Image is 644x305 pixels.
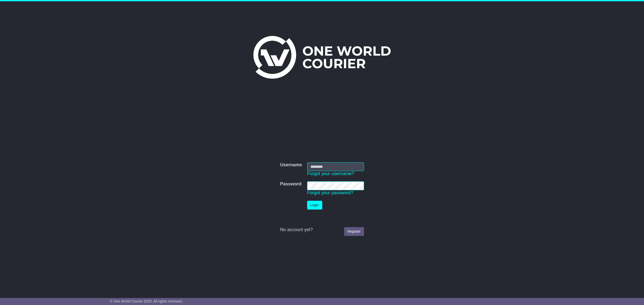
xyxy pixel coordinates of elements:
[253,36,391,79] img: One World
[280,181,301,187] label: Password
[307,201,322,210] button: Login
[344,227,364,236] a: Register
[307,171,354,176] a: Forgot your username?
[110,299,183,303] span: © One World Courier 2025. All rights reserved.
[280,227,364,233] div: No account yet?
[307,190,353,195] a: Forgot your password?
[280,162,302,168] label: Username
